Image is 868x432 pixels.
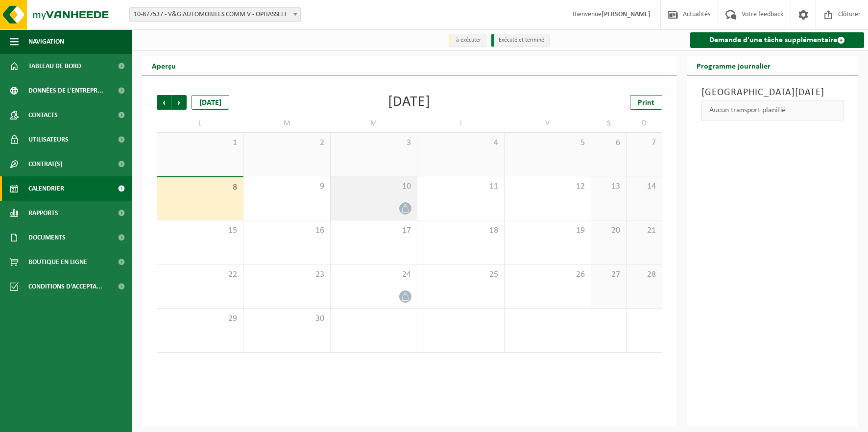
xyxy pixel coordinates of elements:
[28,78,103,103] span: Données de l'entrepr...
[192,95,229,110] div: [DATE]
[28,29,64,54] span: Navigation
[157,95,171,110] span: Précédent
[248,181,325,192] span: 9
[505,115,591,132] td: V
[701,85,844,100] h3: [GEOGRAPHIC_DATA][DATE]
[638,99,654,107] span: Print
[28,274,102,299] span: Conditions d'accepta...
[162,225,238,236] span: 15
[631,181,656,192] span: 14
[28,152,62,176] span: Contrat(s)
[509,269,586,280] span: 26
[491,34,550,47] li: Exécuté et terminé
[591,115,627,132] td: S
[422,269,499,280] span: 25
[157,115,243,132] td: L
[248,269,325,280] span: 23
[28,201,58,225] span: Rapports
[248,313,325,324] span: 30
[509,138,586,148] span: 5
[243,115,330,132] td: M
[596,181,621,192] span: 13
[336,269,412,280] span: 24
[627,115,662,132] td: D
[28,176,64,201] span: Calendrier
[248,138,325,148] span: 2
[28,225,66,250] span: Documents
[690,32,865,48] a: Demande d'une tâche supplémentaire
[701,100,844,120] div: Aucun transport planifié
[422,138,499,148] span: 4
[162,182,238,193] span: 8
[631,269,656,280] span: 28
[596,138,621,148] span: 6
[162,269,238,280] span: 22
[129,7,301,22] span: 10-877537 - V&G AUTOMOBILES COMM V - OPHASSELT
[130,8,300,22] span: 10-877537 - V&G AUTOMOBILES COMM V - OPHASSELT
[172,95,187,110] span: Suivant
[28,127,69,152] span: Utilisateurs
[336,225,412,236] span: 17
[596,225,621,236] span: 20
[28,103,58,127] span: Contacts
[509,181,586,192] span: 12
[630,95,662,110] a: Print
[162,138,238,148] span: 1
[422,225,499,236] span: 18
[28,250,87,274] span: Boutique en ligne
[596,269,621,280] span: 27
[602,11,651,18] strong: [PERSON_NAME]
[331,115,417,132] td: M
[422,181,499,192] span: 11
[336,181,412,192] span: 10
[449,34,486,47] li: à exécuter
[142,56,186,75] h2: Aperçu
[248,225,325,236] span: 16
[388,95,431,110] div: [DATE]
[336,138,412,148] span: 3
[687,56,780,75] h2: Programme journalier
[417,115,504,132] td: J
[162,313,238,324] span: 29
[509,225,586,236] span: 19
[631,138,656,148] span: 7
[631,225,656,236] span: 21
[28,54,81,78] span: Tableau de bord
